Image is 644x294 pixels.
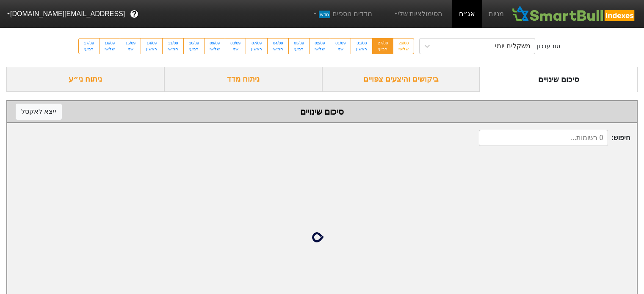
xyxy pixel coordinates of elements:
[335,40,345,46] div: 01/09
[168,46,178,52] div: חמישי
[378,40,388,46] div: 27/08
[511,5,637,22] img: SmartBull
[189,46,199,52] div: רביעי
[322,67,480,92] div: ביקושים והיצעים צפויים
[398,46,409,52] div: שלישי
[230,40,240,46] div: 08/09
[132,8,137,20] span: ?
[315,46,325,52] div: שלישי
[479,130,630,146] span: חיפוש :
[308,5,376,22] a: מדדים נוספיםחדש
[6,67,164,92] div: ניתוח ני״ע
[319,11,330,18] span: חדש
[335,46,345,52] div: שני
[398,40,409,46] div: 26/08
[251,40,262,46] div: 07/09
[356,46,367,52] div: ראשון
[273,40,283,46] div: 04/09
[168,40,178,46] div: 11/09
[16,104,62,120] button: ייצא לאקסל
[146,46,157,52] div: ראשון
[273,46,283,52] div: חמישי
[16,105,628,118] div: סיכום שינויים
[125,46,135,52] div: שני
[84,46,94,52] div: רביעי
[378,46,388,52] div: רביעי
[230,46,240,52] div: שני
[480,67,638,92] div: סיכום שינויים
[146,40,157,46] div: 14/09
[537,42,560,51] div: סוג עדכון
[294,40,304,46] div: 03/09
[105,46,115,52] div: שלישי
[315,40,325,46] div: 02/09
[84,40,94,46] div: 17/09
[210,40,220,46] div: 09/09
[105,40,115,46] div: 16/09
[125,40,135,46] div: 15/09
[189,40,199,46] div: 10/09
[210,46,220,52] div: שלישי
[479,130,608,146] input: 0 רשומות...
[495,41,531,51] div: משקלים יומי
[294,46,304,52] div: רביעי
[356,40,367,46] div: 31/08
[312,227,332,247] img: loading...
[164,67,322,92] div: ניתוח מדד
[251,46,262,52] div: ראשון
[389,5,446,22] a: הסימולציות שלי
